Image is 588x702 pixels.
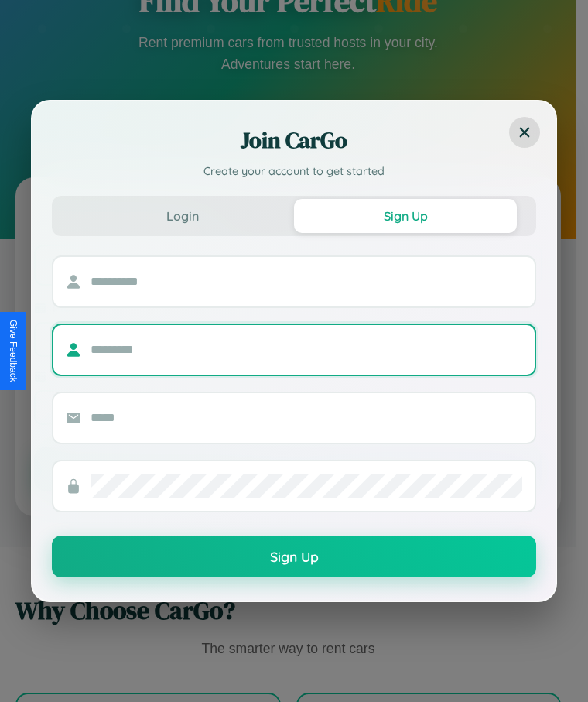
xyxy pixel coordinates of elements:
[52,536,536,577] button: Sign Up
[71,199,294,233] button: Login
[8,320,19,382] div: Give Feedback
[52,163,536,180] p: Create your account to get started
[294,199,517,233] button: Sign Up
[52,125,536,156] h2: Join CarGo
